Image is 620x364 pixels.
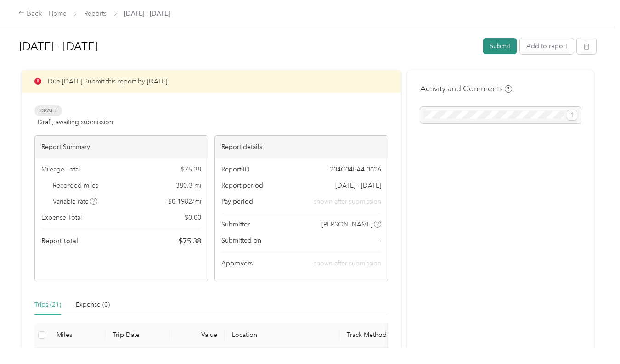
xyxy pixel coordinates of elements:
[169,323,225,348] th: Value
[221,259,253,268] span: Approvers
[339,323,399,348] th: Track Method
[105,323,169,348] th: Trip Date
[53,197,98,206] span: Variable rate
[84,10,107,17] a: Reports
[41,213,82,222] span: Expense Total
[225,323,339,348] th: Location
[168,197,201,206] span: $ 0.1982 / mi
[41,236,78,246] span: Report total
[330,165,381,174] span: 204C04EA4-0026
[49,323,105,348] th: Miles
[420,83,512,94] h4: Activity and Comments
[176,181,201,190] span: 380.3 mi
[19,35,477,57] h1: Aug 1 - 31, 2025
[221,165,250,174] span: Report ID
[314,197,381,206] span: shown after submission
[49,10,67,17] a: Home
[314,259,381,267] span: shown after submission
[53,181,98,190] span: Recorded miles
[181,165,201,174] span: $ 75.38
[321,220,372,229] span: [PERSON_NAME]
[185,213,201,222] span: $ 0.00
[215,136,388,158] div: Report details
[221,236,261,245] span: Submitted on
[41,165,80,174] span: Mileage Total
[520,38,574,54] button: Add to report
[569,313,620,364] iframe: Everlance-gr Chat Button Frame
[124,9,170,18] span: [DATE] - [DATE]
[483,38,517,54] button: Submit
[22,70,401,93] div: Due [DATE]. Submit this report by [DATE]
[18,8,42,19] div: Back
[221,220,250,229] span: Submitter
[179,236,201,247] span: $ 75.38
[221,197,253,206] span: Pay period
[335,181,381,190] span: [DATE] - [DATE]
[221,181,263,190] span: Report period
[35,136,208,158] div: Report Summary
[34,300,61,310] div: Trips (21)
[34,105,62,116] span: Draft
[76,300,110,310] div: Expense (0)
[379,236,381,245] span: -
[38,117,113,127] span: Draft, awaiting submission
